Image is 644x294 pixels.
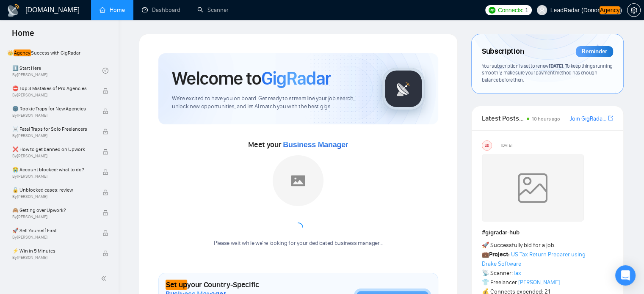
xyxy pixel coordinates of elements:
[501,142,512,149] span: [DATE]
[12,104,94,113] span: 🌚 Rookie Traps for New Agencies
[482,251,586,267] a: US Tax Return Preparer using Drake Software
[513,269,521,277] a: Tax
[102,250,108,256] span: lock
[627,7,641,14] a: setting
[12,125,94,133] span: ☠️ Fatal Traps for Solo Freelancers
[532,116,560,122] span: 10 hours ago
[12,84,94,93] span: ⛔ Top 3 Mistakes of Pro Agencies
[100,6,125,14] a: homeHome
[12,194,94,199] span: By [PERSON_NAME]
[102,88,108,94] span: lock
[172,67,331,90] h1: Welcome to
[283,140,348,149] span: Business Manager
[12,247,94,255] span: ⚡ Win in 5 Minutes
[482,44,524,59] span: Subscription
[102,68,108,74] span: check-circle
[102,129,108,135] span: lock
[12,145,94,154] span: ❌ How to get banned on Upwork
[482,141,492,150] div: US
[5,27,41,45] span: Home
[101,274,109,283] span: double-left
[12,154,94,159] span: By [PERSON_NAME]
[482,154,583,222] img: weqQh+iSagEgQAAAABJRU5ErkJggg==
[549,63,563,69] span: [DATE]
[569,114,606,124] a: Join GigRadar Slack Community
[166,280,187,290] em: Set up
[576,46,613,57] div: Reminder
[209,239,388,247] div: Please wait while we're looking for your dedicated business manager...
[12,235,94,240] span: By [PERSON_NAME]
[482,113,524,124] span: Latest Posts from the GigRadar Community
[489,7,495,14] img: upwork-logo.png
[12,226,94,235] span: 🚀 Sell Yourself First
[608,115,613,121] span: export
[248,140,348,149] span: Meet your
[482,228,613,237] h1: # gigradar-hub
[382,68,425,110] img: gigradar-logo.png
[197,6,229,14] a: searchScanner
[608,114,613,122] a: export
[12,61,102,80] a: 1️⃣ Start HereBy[PERSON_NAME]
[102,210,108,216] span: lock
[102,190,108,195] span: lock
[600,6,620,14] em: Agency
[12,174,94,179] span: By [PERSON_NAME]
[261,67,331,90] span: GigRadar
[525,5,528,15] span: 1
[615,265,636,286] div: Open Intercom Messenger
[482,63,613,83] span: Your subscription is set to renew . To keep things running smoothly, make sure your payment metho...
[489,251,510,258] strong: Project:
[12,133,94,138] span: By [PERSON_NAME]
[7,4,20,17] img: logo
[539,7,545,13] span: user
[12,113,94,118] span: By [PERSON_NAME]
[273,155,323,206] img: placeholder.png
[12,186,94,194] span: 🔓 Unblocked cases: review
[102,169,108,175] span: lock
[12,93,94,98] span: By [PERSON_NAME]
[12,206,94,214] span: 🙈 Getting over Upwork?
[518,279,560,286] a: [PERSON_NAME]
[4,44,114,61] span: 👑 Success with GigRadar
[142,6,180,14] a: dashboardDashboard
[12,165,94,174] span: 😭 Account blocked: what to do?
[291,220,305,235] span: loading
[102,108,108,114] span: lock
[550,7,622,13] span: LeadRadar (Donor )
[14,49,31,56] em: Agency
[498,5,523,15] span: Connects:
[12,214,94,220] span: By [PERSON_NAME]
[102,149,108,155] span: lock
[627,3,641,17] button: setting
[102,230,108,236] span: lock
[172,95,369,111] span: We're excited to have you on board. Get ready to streamline your job search, unlock new opportuni...
[12,255,94,260] span: By [PERSON_NAME]
[627,7,640,14] span: setting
